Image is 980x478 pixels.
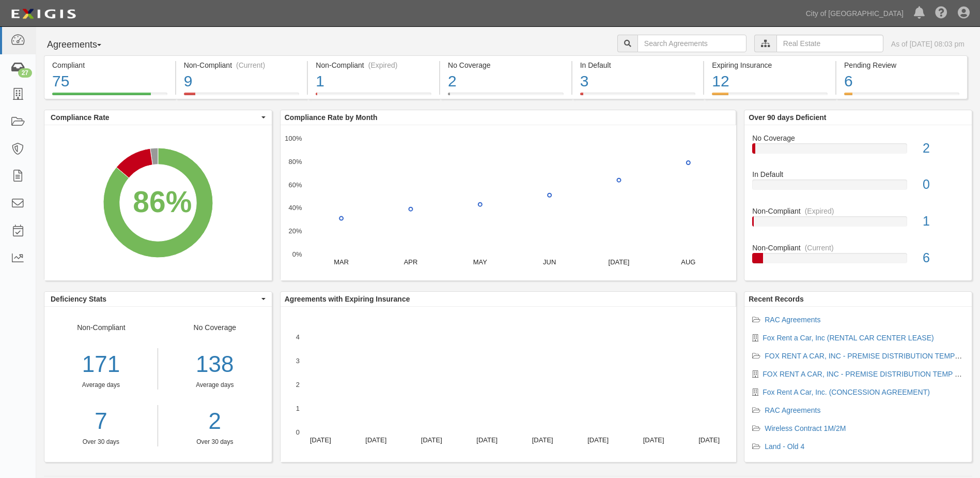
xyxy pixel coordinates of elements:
[587,436,609,444] text: [DATE]
[643,436,664,444] text: [DATE]
[744,243,972,253] div: Non-Compliant
[166,348,264,381] div: 138
[288,158,302,166] text: 80%
[44,405,158,438] a: 7
[752,169,964,206] a: In Default0
[448,60,564,70] div: No Coverage
[403,258,417,266] text: APR
[51,294,259,304] span: Deficiency Stats
[285,113,378,122] b: Compliance Rate by Month
[288,227,302,235] text: 20%
[52,60,167,70] div: Compliant
[844,70,959,93] div: 6
[184,70,300,93] div: 9
[308,93,439,101] a: Non-Compliant(Expired)1
[133,181,192,223] div: 86%
[281,125,736,280] svg: A chart.
[681,258,695,266] text: AUG
[765,406,820,414] a: RAC Agreements
[473,258,487,266] text: MAY
[805,243,834,253] div: (Current)
[749,113,826,122] b: Over 90 days Deficient
[448,70,564,93] div: 2
[915,139,972,158] div: 2
[752,133,964,170] a: No Coverage2
[368,60,398,70] div: (Expired)
[166,381,264,390] div: Average days
[334,258,349,266] text: MAR
[572,93,704,101] a: In Default3
[52,70,167,93] div: 75
[166,405,264,438] a: 2
[763,334,934,342] a: Fox Rent a Car, Inc (RENTAL CAR CENTER LEASE)
[776,35,883,52] input: Real Estate
[281,307,736,462] svg: A chart.
[744,169,972,180] div: In Default
[763,388,930,396] a: Fox Rent A Car, Inc. (CONCESSION AGREEMENT)
[44,381,158,390] div: Average days
[532,436,553,444] text: [DATE]
[44,110,272,125] button: Compliance Rate
[365,436,386,444] text: [DATE]
[44,322,158,446] div: Non-Compliant
[704,93,835,101] a: Expiring Insurance12
[310,436,331,444] text: [DATE]
[765,442,804,451] a: Land - Old 4
[801,3,909,24] a: City of [GEOGRAPHIC_DATA]
[915,175,972,194] div: 0
[8,5,79,23] img: logo-5460c22ac91f19d4615b14bd174203de0afe785f0fc80cf4dbbc73dc1793850b.png
[296,357,300,365] text: 3
[184,60,300,70] div: Non-Compliant (Current)
[166,438,264,446] div: Over 30 days
[476,436,497,444] text: [DATE]
[236,60,265,70] div: (Current)
[421,436,442,444] text: [DATE]
[51,112,259,123] span: Compliance Rate
[698,436,720,444] text: [DATE]
[836,93,968,101] a: Pending Review6
[805,206,834,216] div: (Expired)
[316,60,431,70] div: Non-Compliant (Expired)
[749,295,804,303] b: Recent Records
[543,258,556,266] text: JUN
[292,250,302,258] text: 0%
[844,60,959,70] div: Pending Review
[296,405,300,412] text: 1
[288,204,302,212] text: 40%
[915,212,972,231] div: 1
[744,206,972,216] div: Non-Compliant
[752,243,964,272] a: Non-Compliant(Current)6
[608,258,629,266] text: [DATE]
[44,348,158,381] div: 171
[176,93,307,101] a: Non-Compliant(Current)9
[440,93,571,101] a: No Coverage2
[744,133,972,143] div: No Coverage
[285,135,302,142] text: 100%
[44,35,121,55] button: Agreements
[712,70,828,93] div: 12
[44,292,272,306] button: Deficiency Stats
[765,316,820,324] a: RAC Agreements
[18,68,32,78] div: 27
[891,39,965,49] div: As of [DATE] 08:03 pm
[44,93,175,101] a: Compliant75
[296,333,300,341] text: 4
[316,70,431,93] div: 1
[296,381,300,389] text: 2
[285,295,410,303] b: Agreements with Expiring Insurance
[712,60,828,70] div: Expiring Insurance
[44,125,272,280] svg: A chart.
[637,35,746,52] input: Search Agreements
[158,322,272,446] div: No Coverage
[580,60,696,70] div: In Default
[915,249,972,267] div: 6
[580,70,696,93] div: 3
[752,206,964,243] a: Non-Compliant(Expired)1
[935,7,947,20] i: Help Center - Complianz
[44,438,158,446] div: Over 30 days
